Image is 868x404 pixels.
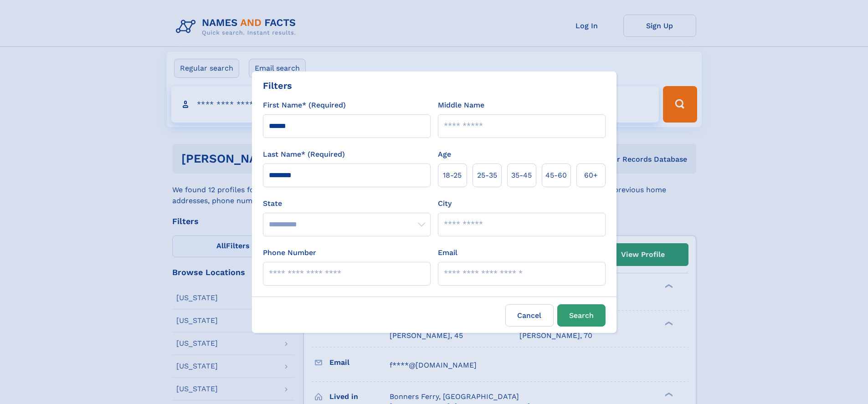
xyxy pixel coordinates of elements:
[263,247,316,258] label: Phone Number
[438,100,484,111] label: Middle Name
[438,247,457,258] label: Email
[505,304,554,327] label: Cancel
[263,79,292,92] div: Filters
[477,170,497,181] span: 25‑35
[511,170,532,181] span: 35‑45
[443,170,462,181] span: 18‑25
[263,198,431,209] label: State
[438,149,451,160] label: Age
[263,149,345,160] label: Last Name* (Required)
[263,100,346,111] label: First Name* (Required)
[545,170,567,181] span: 45‑60
[557,304,606,327] button: Search
[584,170,598,181] span: 60+
[438,198,452,209] label: City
